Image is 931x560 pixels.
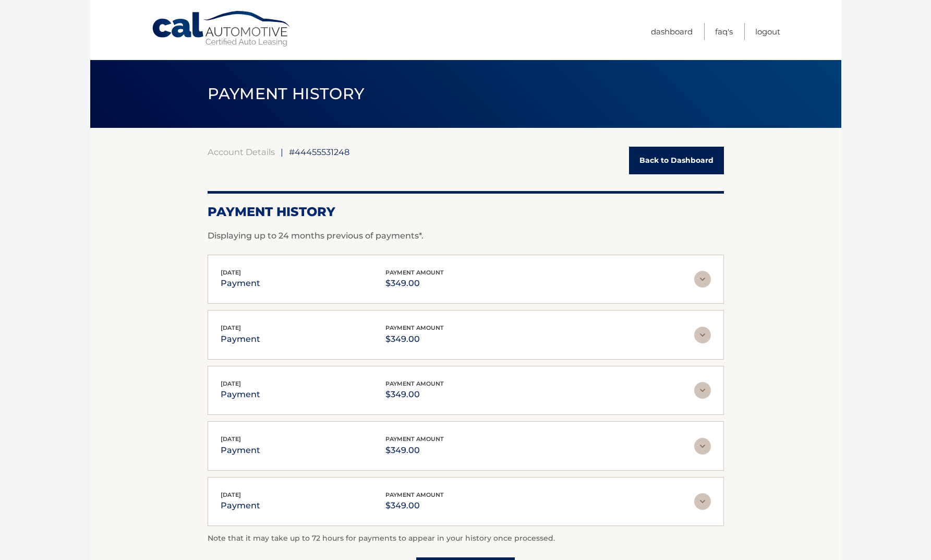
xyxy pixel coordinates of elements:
[385,387,444,402] p: $349.00
[221,324,241,331] span: [DATE]
[221,491,241,498] span: [DATE]
[385,276,444,291] p: $349.00
[221,443,260,458] p: payment
[221,435,241,443] span: [DATE]
[208,204,724,220] h2: Payment History
[221,269,241,276] span: [DATE]
[694,382,711,399] img: accordion-rest.svg
[629,147,724,174] a: Back to Dashboard
[289,147,349,157] span: #44455531248
[755,23,780,40] a: Logout
[694,271,711,288] img: accordion-rest.svg
[221,380,241,387] span: [DATE]
[385,269,444,276] span: payment amount
[385,491,444,498] span: payment amount
[694,493,711,510] img: accordion-rest.svg
[715,23,733,40] a: FAQ's
[221,387,260,402] p: payment
[385,332,444,347] p: $349.00
[385,443,444,458] p: $349.00
[385,324,444,331] span: payment amount
[385,498,444,513] p: $349.00
[281,147,283,157] span: |
[208,147,275,157] a: Account Details
[208,230,724,242] p: Displaying up to 24 months previous of payments*.
[208,532,724,545] p: Note that it may take up to 72 hours for payments to appear in your history once processed.
[221,332,260,347] p: payment
[151,10,292,47] a: Cal Automotive
[221,276,260,291] p: payment
[385,380,444,387] span: payment amount
[385,435,444,443] span: payment amount
[221,498,260,513] p: payment
[694,327,711,343] img: accordion-rest.svg
[208,84,365,103] span: PAYMENT HISTORY
[694,438,711,455] img: accordion-rest.svg
[651,23,693,40] a: Dashboard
